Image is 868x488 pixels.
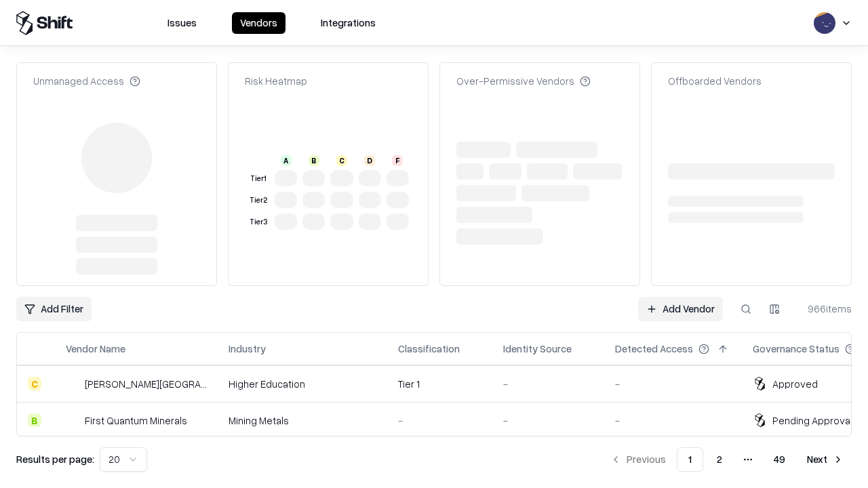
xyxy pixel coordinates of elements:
[66,377,79,390] img: Reichman University
[66,342,125,356] div: Vendor Name
[677,447,703,472] button: 1
[313,12,384,34] button: Integrations
[398,413,481,428] div: -
[638,297,723,321] a: Add Vendor
[16,297,92,321] button: Add Filter
[309,155,319,166] div: B
[503,377,593,391] div: -
[248,195,269,206] div: Tier 2
[85,413,187,428] div: First Quantum Minerals
[229,342,266,356] div: Industry
[456,74,591,88] div: Over-Permissive Vendors
[797,302,852,316] div: 966 items
[229,377,376,391] div: Higher Education
[85,377,207,391] div: [PERSON_NAME][GEOGRAPHIC_DATA]
[336,155,347,166] div: C
[503,413,593,428] div: -
[248,216,269,228] div: Tier 3
[615,342,693,356] div: Detected Access
[398,342,460,356] div: Classification
[28,413,41,427] div: B
[28,377,41,390] div: C
[706,447,733,472] button: 2
[753,342,840,356] div: Governance Status
[772,377,818,391] div: Approved
[364,155,375,166] div: D
[229,413,376,428] div: Mining Metals
[66,413,79,427] img: First Quantum Minerals
[281,155,292,166] div: A
[245,74,307,88] div: Risk Heatmap
[772,413,852,428] div: Pending Approval
[668,74,762,88] div: Offboarded Vendors
[232,12,285,34] button: Vendors
[602,447,852,472] nav: pagination
[159,12,205,34] button: Issues
[16,452,94,466] p: Results per page:
[503,342,572,356] div: Identity Source
[763,447,796,472] button: 49
[33,74,140,88] div: Unmanaged Access
[392,155,403,166] div: F
[615,413,731,428] div: -
[799,447,852,472] button: Next
[615,377,731,391] div: -
[398,377,481,391] div: Tier 1
[248,173,269,184] div: Tier 1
